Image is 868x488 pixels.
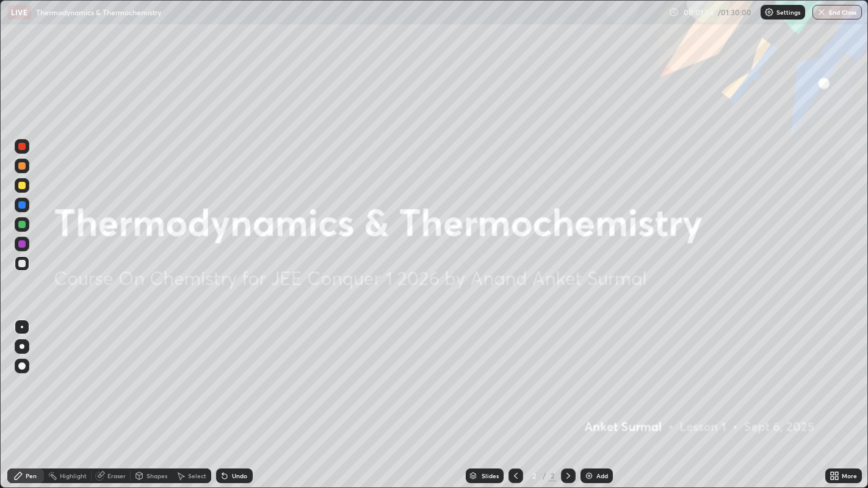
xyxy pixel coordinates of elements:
div: Pen [26,473,37,479]
div: More [842,473,857,479]
div: Add [596,473,608,479]
button: End Class [812,5,862,20]
div: Shapes [146,473,167,479]
div: 2 [549,470,556,481]
img: class-settings-icons [764,7,774,17]
img: end-class-cross [817,7,826,17]
div: Eraser [107,473,126,479]
div: Select [188,473,206,479]
div: / [543,472,546,479]
p: Settings [776,9,800,15]
img: add-slide-button [584,471,594,481]
div: 2 [528,472,540,479]
div: Undo [232,473,247,479]
p: Thermodynamics & Thermochemistry [36,7,161,17]
div: Highlight [60,473,87,479]
div: Slides [482,473,499,479]
p: LIVE [11,7,27,17]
